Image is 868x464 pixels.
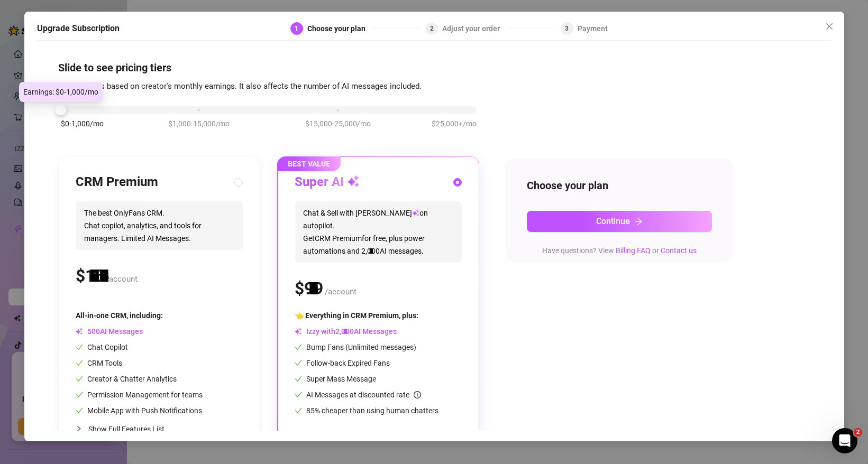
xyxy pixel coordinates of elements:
[295,25,298,32] span: 1
[76,375,83,383] span: check
[106,274,138,284] span: /account
[821,22,838,31] span: Close
[661,246,697,255] a: Contact us
[76,391,203,399] span: Permission Management for teams
[76,359,83,367] span: check
[527,211,712,232] button: Continuearrow-right
[295,344,302,351] span: check
[88,425,165,433] span: Show Full Features List
[295,174,360,191] h3: Super AI
[76,327,143,336] span: AI Messages
[295,375,302,383] span: check
[61,118,104,129] span: $0-1,000/mo
[432,118,477,129] span: $25,000+/mo
[442,22,506,35] div: Adjust your order
[277,156,341,171] span: BEST VALUE
[76,407,83,414] span: check
[578,22,608,35] div: Payment
[295,359,390,367] span: Follow-back Expired Fans
[821,18,838,35] button: Close
[58,81,422,91] span: Our pricing is based on creator's monthly earnings. It also affects the number of AI messages inc...
[76,359,122,367] span: CRM Tools
[295,391,302,398] span: check
[305,118,371,129] span: $15,000-25,000/mo
[76,425,82,432] span: collapsed
[76,201,243,250] span: The best OnlyFans CRM. Chat copilot, analytics, and tools for managers. Limited AI Messages.
[295,406,438,415] span: 85% cheaper than using human chatters
[634,217,643,226] span: arrow-right
[76,406,202,415] span: Mobile App with Push Notifications
[295,201,462,263] span: Chat & Sell with [PERSON_NAME] on autopilot. Get CRM Premium for free, plus power automations and...
[37,22,120,35] h5: Upgrade Subscription
[295,375,376,383] span: Super Mass Message
[295,343,416,351] span: Bump Fans (Unlimited messages)
[306,391,421,399] span: AI Messages at discounted rate
[76,344,83,351] span: check
[76,266,104,286] span: $
[832,428,857,453] iframe: Intercom live chat
[76,416,243,441] div: Show Full Features List
[596,216,630,226] span: Continue
[295,327,397,336] span: Izzy with AI Messages
[295,359,302,367] span: check
[414,391,421,398] span: info-circle
[19,82,103,102] div: Earnings: $0-1,000/mo
[854,428,862,437] span: 2
[76,375,177,383] span: Creator & Chatter Analytics
[295,407,302,414] span: check
[295,279,323,299] span: $
[527,178,712,193] h4: Choose your plan
[76,311,163,320] span: All-in-one CRM, including:
[325,287,357,296] span: /account
[542,246,697,255] span: Have questions? View or
[295,311,418,320] span: 👈 Everything in CRM Premium, plus:
[76,174,158,191] h3: CRM Premium
[76,343,128,351] span: Chat Copilot
[76,391,83,398] span: check
[430,25,434,32] span: 2
[307,22,372,35] div: Choose your plan
[168,118,230,129] span: $1,000-15,000/mo
[825,22,834,31] span: close
[565,25,569,32] span: 3
[58,60,810,75] h4: Slide to see pricing tiers
[616,246,651,255] a: Billing FAQ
